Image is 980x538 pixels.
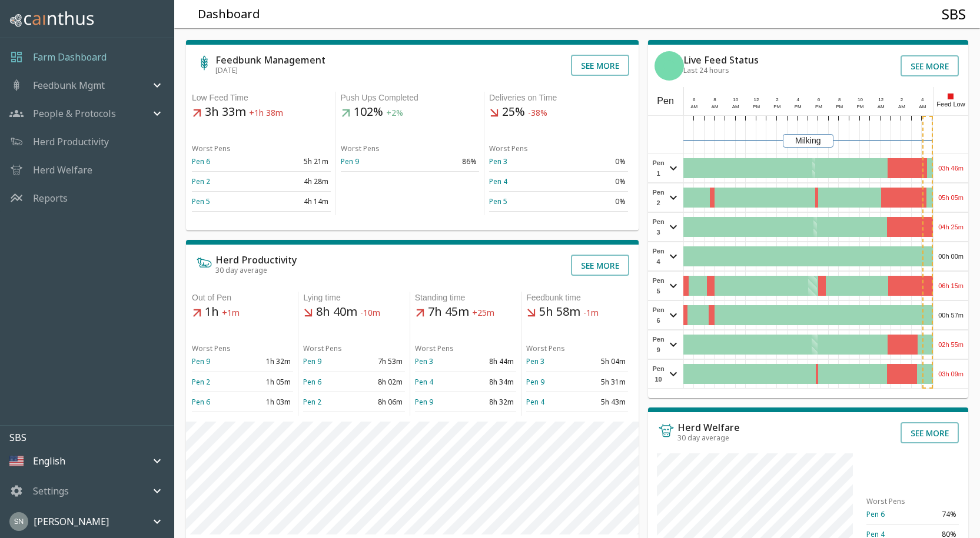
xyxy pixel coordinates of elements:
a: Pen 4 [489,176,507,186]
td: 4h 28m [261,172,331,192]
td: 1h 05m [242,372,293,392]
span: 30 day average [677,433,729,443]
h5: 7h 45m [415,304,516,320]
div: 00h 57m [934,301,968,329]
div: 03h 09m [934,360,968,388]
p: People & Protocols [33,106,116,121]
td: 8h 32m [466,392,516,412]
a: Pen 3 [526,356,544,366]
h5: 5h 58m [526,304,627,320]
div: Pen [648,87,683,115]
span: AM [732,104,739,109]
span: PM [815,104,822,109]
a: Pen 2 [303,397,321,407]
span: +25m [472,308,494,319]
h5: 8h 40m [303,304,404,320]
h5: Dashboard [198,6,260,22]
h6: Feedbunk Management [215,55,325,65]
a: Pen 4 [526,397,544,407]
div: 4 [918,96,928,103]
span: Worst Pens [526,343,565,353]
p: SBS [9,430,174,445]
a: Pen 6 [303,377,321,387]
div: 04h 25m [934,213,968,241]
span: Worst Pens [341,143,380,153]
span: Pen 6 [651,305,666,326]
div: 6 [813,96,824,103]
span: PM [795,104,802,109]
img: 45cffdf61066f8072b93f09263145446 [9,512,28,531]
td: 4h 14m [261,192,331,212]
span: Pen 3 [651,216,666,238]
span: -1m [583,308,599,319]
p: Feedbunk Mgmt [33,78,105,92]
span: Pen 9 [651,334,666,355]
h5: 3h 33m [192,104,331,121]
a: Pen 2 [192,377,210,387]
div: 6 [689,96,699,103]
span: Pen 4 [651,246,666,267]
span: PM [836,104,843,109]
div: Feedbunk time [526,292,627,304]
span: Pen 5 [651,275,666,296]
span: [DATE] [215,65,238,75]
a: Pen 6 [866,509,885,519]
td: 74% [913,504,959,524]
div: 2 [772,96,783,103]
td: 8h 06m [354,392,405,412]
a: Pen 6 [192,397,210,407]
div: 4 [793,96,803,103]
div: Deliveries on Time [489,92,628,104]
td: 1h 03m [242,392,293,412]
a: Pen 2 [192,176,210,186]
button: See more [901,422,959,443]
span: AM [712,104,719,109]
h4: SBS [942,5,966,23]
td: 7h 53m [354,352,405,372]
div: 12 [876,96,886,103]
div: 10 [855,96,866,103]
td: 0% [559,192,628,212]
div: 8 [710,96,720,103]
span: PM [856,104,863,109]
td: 0% [559,172,628,192]
span: +1h 38m [249,108,283,119]
span: Worst Pens [303,343,342,353]
span: Last 24 hours [683,65,729,75]
span: -10m [360,308,380,319]
span: Worst Pens [192,143,231,153]
a: Pen 5 [489,196,507,206]
p: Settings [33,484,69,498]
div: 2 [896,96,907,103]
span: Pen 1 [651,158,666,179]
div: 05h 05m [934,183,968,212]
div: Feed Low [933,87,968,115]
a: Pen 5 [192,196,210,206]
a: Pen 3 [489,156,507,166]
span: PM [773,104,780,109]
span: Worst Pens [489,143,528,153]
span: Worst Pens [415,343,454,353]
td: 5h 21m [261,152,331,172]
td: 8h 34m [466,372,516,392]
a: Pen 9 [526,377,544,387]
td: 5h 43m [577,392,627,412]
div: Low Feed Time [192,92,331,104]
div: Milking [783,134,833,148]
a: Pen 3 [415,356,433,366]
div: 00h 00m [934,242,968,270]
span: AM [690,104,697,109]
td: 8h 44m [466,352,516,372]
h5: 1h [192,304,293,320]
h6: Live Feed Status [683,55,759,65]
span: AM [878,104,885,109]
p: Herd Welfare [33,163,92,177]
a: Pen 6 [192,156,210,166]
a: Herd Productivity [33,135,109,149]
span: +2% [386,108,403,119]
h6: Herd Productivity [215,255,297,265]
span: -38% [528,108,547,119]
a: Reports [33,191,68,205]
span: Pen 2 [651,187,666,208]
